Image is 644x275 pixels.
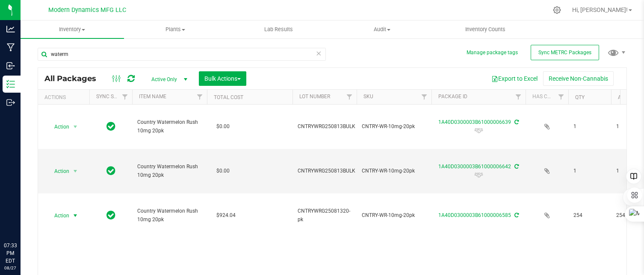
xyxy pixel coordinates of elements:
span: Inventory Counts [454,26,517,33]
span: select [70,121,81,133]
button: Receive Non-Cannabis [543,71,614,86]
span: Inventory [21,26,124,33]
span: Sync METRC Packages [538,50,591,56]
span: select [70,165,81,177]
a: 1A40D0300003B61000006639 [438,119,511,125]
span: Modern Dynamics MFG LLC [48,6,126,14]
span: CNTRY-WR-10mg-20pk [362,123,426,131]
span: CNTRY-WR-10mg-20pk [362,211,426,219]
span: 1 [573,167,606,175]
span: Action [47,165,70,177]
inline-svg: Outbound [6,98,15,107]
span: Country Watermelon Rush 10mg 20pk [137,118,202,135]
a: Filter [193,90,207,104]
span: Lab Results [253,26,304,33]
div: Trade Sample [430,126,527,135]
span: Bulk Actions [204,75,241,82]
a: Package ID [438,94,467,99]
div: Trade Sample [430,171,527,179]
span: All Packages [44,74,105,83]
inline-svg: Manufacturing [6,43,15,52]
span: Action [47,210,70,222]
span: Clear [316,48,322,59]
a: 1A40D0300003B61000006585 [438,212,511,218]
a: Filter [118,90,132,104]
span: select [70,210,81,222]
a: 1A40D0300003B61000006642 [438,164,511,170]
a: Inventory Counts [434,20,537,38]
div: Manage settings [552,6,562,14]
span: Country Watermelon Rush 10mg 20pk [137,163,202,179]
span: CNTRYWRG250813BULK [298,167,355,175]
span: In Sync [106,120,115,132]
span: Country Watermelon Rush 10mg 20pk [137,207,202,223]
th: Has COA [526,90,568,105]
p: 07:33 PM EDT [4,242,17,265]
input: Search Package ID, Item Name, SKU, Lot or Part Number... [38,48,326,61]
span: Sync from Compliance System [513,212,519,218]
span: CNTRY-WR-10mg-20pk [362,167,426,175]
p: 08/27 [4,265,17,271]
iframe: Resource center [9,207,34,232]
span: CNTRYWRG250813BULK [298,123,355,131]
button: Export to Excel [486,71,543,86]
span: $924.04 [212,209,240,222]
a: SKU [363,94,373,99]
a: Filter [417,90,431,104]
button: Sync METRC Packages [531,45,599,60]
a: Item Name [139,94,166,99]
span: Hi, [PERSON_NAME]! [572,6,628,13]
a: Filter [554,90,568,104]
a: Lab Results [227,20,331,38]
span: Sync from Compliance System [513,119,519,125]
span: Sync from Compliance System [513,164,519,170]
a: Lot Number [299,94,330,99]
span: Plants [124,26,227,33]
a: Plants [124,20,227,38]
iframe: Resource center unread badge [25,205,35,216]
button: Manage package tags [467,49,518,56]
a: Sync Status [96,94,129,99]
button: Bulk Actions [199,71,246,86]
span: 254 [573,211,606,219]
span: 1 [573,123,606,131]
span: $0.00 [212,165,234,177]
a: Qty [575,94,585,100]
a: Filter [511,90,526,104]
span: In Sync [106,165,115,177]
a: Inventory [21,20,124,38]
a: Audit [331,20,434,38]
span: Action [47,121,70,133]
inline-svg: Inventory [6,80,15,88]
span: In Sync [106,209,115,221]
span: $0.00 [212,120,234,133]
span: Audit [331,26,434,33]
inline-svg: Inbound [6,61,15,70]
a: Filter [343,90,357,104]
span: CNTRYWRG25081320-pk [298,207,352,223]
a: Available [618,94,644,100]
inline-svg: Analytics [6,25,15,33]
a: Total Cost [214,94,243,100]
div: Actions [44,94,86,100]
